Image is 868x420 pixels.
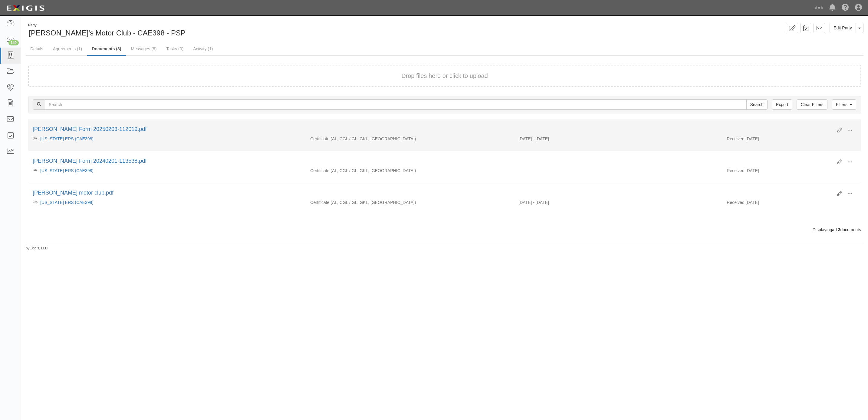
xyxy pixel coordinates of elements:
a: Edit Party [830,23,856,33]
div: Displaying documents [24,227,866,233]
button: Drop files here or click to upload [401,72,488,80]
p: Received: [727,168,745,174]
i: Help Center - Complianz [842,4,849,12]
a: [US_STATE] ERS (CAE398) [40,200,94,205]
a: [PERSON_NAME] Form 20240201-113538.pdf [33,158,146,164]
a: Filters [832,99,856,110]
a: Clear Filters [797,99,827,110]
a: Documents (3) [87,43,126,56]
div: Effective 02/04/2023 - Expiration 02/04/2024 [514,199,722,205]
b: all 3 [832,227,840,232]
a: [US_STATE] ERS (CAE398) [40,168,94,173]
a: Messages (8) [127,43,161,55]
div: [DATE] [722,168,861,177]
div: [DATE] [722,199,861,208]
div: 140 [8,40,19,45]
a: Agreements (1) [48,43,87,55]
a: Export [772,99,792,110]
div: ACORD Form 20250203-112019.pdf [33,125,833,133]
a: AAA [812,2,826,14]
div: Party [28,23,186,28]
a: Activity (1) [189,43,217,55]
a: [US_STATE] ERS (CAE398) [40,136,94,141]
div: Effective 02/04/2025 - Expiration 02/04/2026 [514,136,722,142]
div: Randy's Motor Club - CAE398 - PSP [26,23,440,38]
small: by [26,246,48,251]
div: Auto Liability Commercial General Liability / Garage Liability Garage Keepers Liability On-Hook [306,168,514,174]
img: logo-5460c22ac91f19d4615b14bd174203de0afe785f0fc80cf4dbbc73dc1793850b.png [5,3,46,14]
div: Auto Liability Commercial General Liability / Garage Liability Garage Keepers Liability On-Hook [306,199,514,205]
a: Tasks (0) [162,43,188,55]
span: [PERSON_NAME]'s Motor Club - CAE398 - PSP [29,29,186,37]
p: Received: [727,136,745,142]
a: [PERSON_NAME] Form 20250203-112019.pdf [33,126,146,132]
div: [DATE] [722,136,861,145]
div: ACORD Form 20240201-113538.pdf [33,157,833,165]
div: California ERS (CAE398) [33,199,301,205]
a: Exigis, LLC [30,246,48,250]
input: Search [746,99,768,110]
input: Search [45,99,747,110]
div: California ERS (CAE398) [33,136,301,142]
div: Auto Liability Commercial General Liability / Garage Liability Garage Keepers Liability On-Hook [306,136,514,142]
div: randy motor club.pdf [33,189,833,197]
a: [PERSON_NAME] motor club.pdf [33,190,113,196]
div: California ERS (CAE398) [33,168,301,174]
a: Details [26,43,48,55]
p: Received: [727,199,745,205]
